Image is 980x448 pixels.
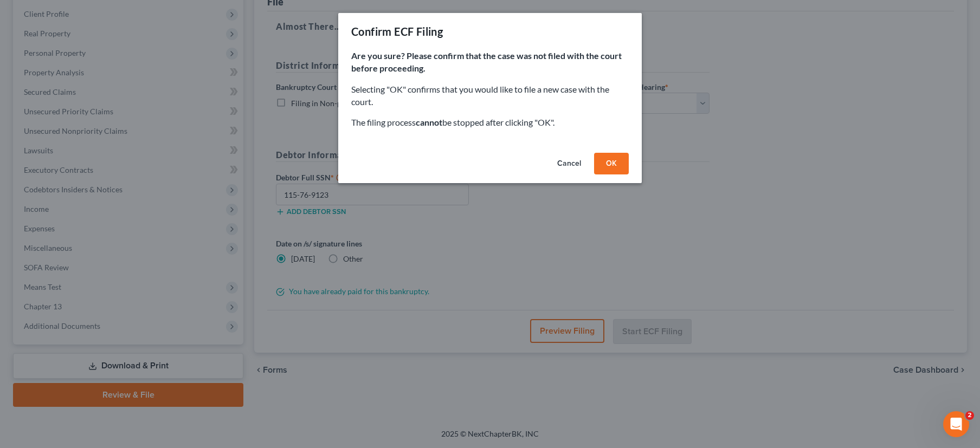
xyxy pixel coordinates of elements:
[943,411,969,437] iframe: Intercom live chat
[965,411,974,420] span: 2
[416,117,442,127] strong: cannot
[594,153,629,174] button: OK
[351,50,622,73] strong: Are you sure? Please confirm that the case was not filed with the court before proceeding.
[549,153,590,174] button: Cancel
[351,24,443,39] div: Confirm ECF Filing
[351,116,629,129] p: The filing process be stopped after clicking "OK".
[351,83,629,108] p: Selecting "OK" confirms that you would like to file a new case with the court.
